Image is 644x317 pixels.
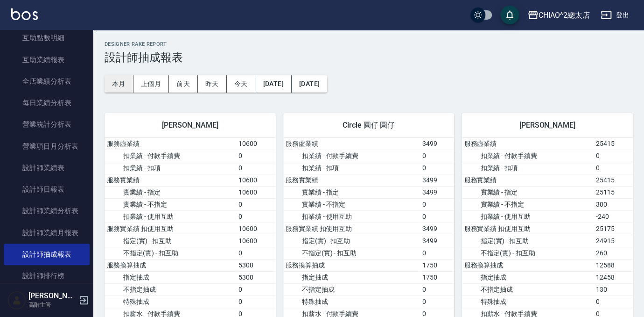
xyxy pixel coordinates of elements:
td: 0 [236,247,275,259]
button: save [500,6,519,24]
td: 實業績 - 指定 [105,186,236,198]
td: 實業績 - 不指定 [105,198,236,210]
a: 互助點數明細 [4,27,90,49]
a: 營業項目月分析表 [4,136,90,157]
td: 扣業績 - 付款手續費 [462,150,593,162]
button: [DATE] [255,75,291,93]
td: 3499 [420,138,455,150]
td: 5300 [236,259,275,271]
a: 營業統計分析表 [4,114,90,135]
td: 不指定抽成 [462,283,593,295]
td: 服務換算抽成 [462,259,593,271]
button: 今天 [227,75,256,93]
td: 服務實業績 扣使用互助 [462,223,593,235]
td: 服務實業績 扣使用互助 [105,223,236,235]
a: 互助業績報表 [4,49,90,71]
td: 0 [420,150,455,162]
a: 設計師業績表 [4,157,90,179]
td: 指定(實) - 扣互助 [105,235,236,247]
button: [DATE] [292,75,327,93]
td: 300 [594,198,633,210]
td: 0 [594,295,633,308]
td: 10600 [236,138,275,150]
td: 10600 [236,186,275,198]
span: [PERSON_NAME] [116,121,265,130]
td: 指定抽成 [462,271,593,283]
td: 不指定(實) - 扣互助 [462,247,593,259]
td: 0 [420,283,455,295]
td: 不指定抽成 [283,283,420,295]
td: 扣業績 - 使用互助 [105,210,236,223]
td: 1750 [420,259,455,271]
td: 10600 [236,235,275,247]
td: 0 [236,150,275,162]
td: 0 [420,247,455,259]
button: 上個月 [133,75,169,93]
td: 12588 [594,259,633,271]
td: 扣業績 - 使用互助 [283,210,420,223]
td: 實業績 - 不指定 [462,198,593,210]
td: 不指定抽成 [105,283,236,295]
td: 0 [420,295,455,308]
h2: Designer Rake Report [105,41,633,47]
td: 扣業績 - 使用互助 [462,210,593,223]
td: 特殊抽成 [462,295,593,308]
td: 3499 [420,174,455,186]
td: 不指定(實) - 扣互助 [283,247,420,259]
td: 260 [594,247,633,259]
td: 5300 [236,271,275,283]
td: 服務實業績 [283,174,420,186]
td: 0 [236,295,275,308]
td: 25415 [594,174,633,186]
td: 130 [594,283,633,295]
td: 3499 [420,186,455,198]
a: 設計師業績分析表 [4,200,90,222]
span: [PERSON_NAME] [473,121,622,130]
button: 本月 [105,75,133,93]
td: 10600 [236,223,275,235]
td: 指定抽成 [105,271,236,283]
td: 指定(實) - 扣互助 [462,235,593,247]
td: 1750 [420,271,455,283]
a: 每日業績分析表 [4,92,90,114]
a: 設計師日報表 [4,179,90,200]
td: 扣業績 - 付款手續費 [283,150,420,162]
td: 0 [594,150,633,162]
td: 實業績 - 指定 [462,186,593,198]
td: 24915 [594,235,633,247]
button: 昨天 [198,75,227,93]
div: CHIAO^2總太店 [539,9,590,21]
td: 服務實業績 [462,174,593,186]
td: 25115 [594,186,633,198]
td: 特殊抽成 [105,295,236,308]
td: 指定抽成 [283,271,420,283]
td: 25175 [594,223,633,235]
a: 設計師抽成報表 [4,244,90,265]
td: 扣業績 - 付款手續費 [105,150,236,162]
td: 0 [236,198,275,210]
td: 服務虛業績 [462,138,593,150]
img: Person [7,291,26,310]
td: 25415 [594,138,633,150]
td: -240 [594,210,633,223]
td: 扣業績 - 扣項 [462,162,593,174]
td: 扣業績 - 扣項 [105,162,236,174]
span: Circle 圓仔 圓仔 [294,121,443,130]
td: 服務實業績 [105,174,236,186]
td: 不指定(實) - 扣互助 [105,247,236,259]
td: 0 [236,283,275,295]
td: 0 [420,162,455,174]
td: 實業績 - 指定 [283,186,420,198]
td: 0 [236,210,275,223]
td: 0 [420,198,455,210]
a: 設計師業績月報表 [4,222,90,244]
td: 實業績 - 不指定 [283,198,420,210]
td: 3499 [420,223,455,235]
a: 設計師排行榜 [4,265,90,287]
img: Logo [11,8,38,20]
td: 特殊抽成 [283,295,420,308]
td: 0 [420,210,455,223]
td: 3499 [420,235,455,247]
td: 服務換算抽成 [283,259,420,271]
a: 全店業績分析表 [4,71,90,92]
